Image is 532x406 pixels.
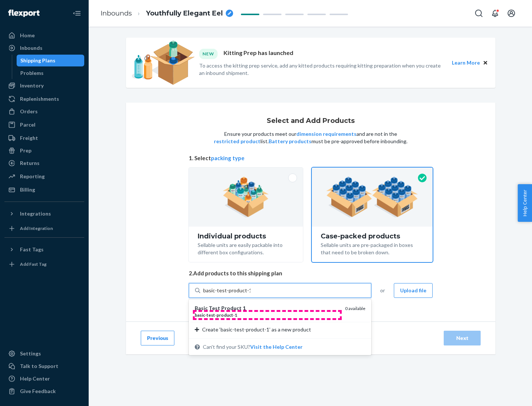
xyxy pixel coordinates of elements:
span: or [380,287,385,294]
img: Flexport logo [8,10,40,17]
h1: Select and Add Products [267,117,355,125]
div: Individual products [198,233,294,240]
button: Previous [141,331,174,345]
div: - - - [195,312,339,318]
em: product [216,312,233,318]
button: Open account menu [504,6,519,21]
span: Create ‘basic-test-product-1’ as a new product [202,326,311,333]
button: Next [444,331,481,345]
button: Open notifications [488,6,502,21]
div: Returns [20,159,40,167]
button: Fast Tags [4,244,84,255]
div: Reporting [20,173,45,180]
span: Can't find your SKU? [203,343,303,351]
a: Add Integration [4,223,84,234]
div: Home [20,32,35,39]
div: Add Fast Tag [20,261,47,267]
div: Fast Tags [20,246,44,253]
button: Close Navigation [69,6,84,21]
div: Parcel [20,121,35,128]
a: Settings [4,348,84,359]
div: Case-packed products [321,233,424,240]
div: Sellable units are easily packable into different box configurations. [198,240,294,256]
p: Ensure your products meet our and are not in the list. must be pre-approved before inbounding. [213,130,408,145]
a: Inbounds [100,9,132,17]
div: Shipping Plans [20,57,55,64]
a: Talk to Support [4,360,84,372]
div: Add Integration [20,225,53,231]
span: Youthfully Elegant Eel [146,9,223,18]
img: individual-pack.facf35554cb0f1810c75b2bd6df2d64e.png [223,177,269,217]
a: Add Fast Tag [4,258,84,270]
button: Give Feedback [4,385,84,397]
a: Returns [4,157,84,169]
span: 0 available [345,306,365,311]
button: Open Search Box [471,6,486,21]
div: Help Center [20,375,50,382]
div: Sellable units are pre-packaged in boxes that need to be broken down. [321,240,424,256]
em: test [207,312,215,318]
a: Inbounds [4,42,84,54]
a: Reporting [4,171,84,182]
a: Problems [17,67,85,79]
div: Give Feedback [20,388,56,395]
div: Replenishments [20,95,59,103]
div: Inventory [20,82,44,89]
a: Orders [4,106,84,117]
span: 1. Select [189,154,433,162]
em: Test [209,305,220,311]
a: Billing [4,184,84,196]
em: 1 [235,312,237,318]
div: Prep [20,147,31,154]
button: Help Center [518,184,532,222]
button: Basic Test Product 1basic-test-product-10 availableCreate ‘basic-test-product-1’ as a new product... [250,343,303,351]
p: Kitting Prep has launched [224,49,293,59]
button: Close [481,59,490,67]
a: Prep [4,145,84,156]
div: Problems [20,69,44,77]
div: Settings [20,350,41,357]
a: Help Center [4,373,84,385]
em: Product [221,305,242,311]
button: Upload file [394,283,433,298]
button: dimension requirements [296,130,357,138]
div: Freight [20,134,38,142]
button: Battery products [269,138,311,145]
div: NEW [199,49,218,59]
img: case-pack.59cecea509d18c883b923b81aeac6d0b.png [326,177,418,217]
a: Freight [4,132,84,144]
button: packing type [211,154,245,162]
a: Inventory [4,80,84,92]
div: Orders [20,108,38,115]
div: Next [450,334,474,342]
a: Parcel [4,119,84,131]
button: restricted product [214,138,260,145]
button: Integrations [4,208,84,220]
ol: breadcrumbs [95,3,239,24]
em: basic [195,312,205,318]
a: Home [4,30,84,41]
button: Learn More [452,59,480,67]
a: Replenishments [4,93,84,105]
div: Integrations [20,210,51,217]
em: Basic [195,305,208,311]
div: Billing [20,186,35,193]
em: 1 [243,305,246,311]
span: 2. Add products to this shipping plan [189,269,433,277]
a: Shipping Plans [17,55,85,66]
div: Talk to Support [20,362,58,370]
p: To access the kitting prep service, add any kitted products requiring kitting preparation when yo... [199,62,445,77]
div: Inbounds [20,44,42,52]
input: Basic Test Product 1basic-test-product-10 availableCreate ‘basic-test-product-1’ as a new product... [203,287,250,294]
